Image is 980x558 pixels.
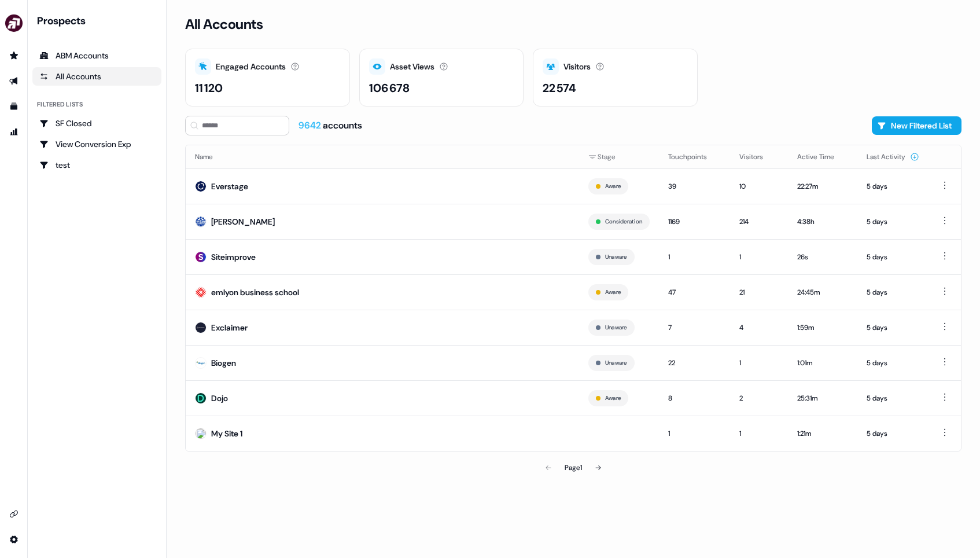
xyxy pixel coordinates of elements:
div: 106 678 [369,79,410,97]
span: 9642 [299,119,323,131]
button: Visitors [739,146,777,167]
button: Aware [605,287,621,298]
a: Go to attribution [5,123,23,141]
div: 22 574 [543,79,576,97]
div: 4 [739,322,779,333]
div: Exclaimer [211,322,248,333]
div: Biogen [211,357,236,369]
div: 214 [739,216,779,227]
button: Unaware [605,358,627,368]
th: Name [186,145,579,168]
div: 24:45m [797,287,848,298]
div: 22:27m [797,181,848,192]
div: Prospects [37,14,161,28]
button: Touchpoints [668,146,721,167]
div: accounts [299,119,362,132]
div: 26s [797,251,848,263]
a: Go to View Conversion Exp [32,135,161,153]
div: 7 [668,322,721,333]
button: Consideration [605,216,642,227]
div: 5 days [867,392,919,404]
div: 5 days [867,357,919,369]
div: Page 1 [565,462,582,473]
a: All accounts [32,67,161,86]
div: SF Closed [39,118,154,129]
div: View Conversion Exp [39,138,154,150]
button: Aware [605,393,621,403]
div: 1 [739,428,779,439]
div: 21 [739,287,779,298]
div: 1:21m [797,428,848,439]
div: 5 days [867,322,919,333]
div: 25:31m [797,392,848,404]
div: test [39,159,154,171]
div: 2 [739,392,779,404]
div: All Accounts [39,71,154,82]
div: 5 days [867,181,919,192]
a: Go to templates [5,97,23,116]
a: Go to prospects [5,46,23,65]
div: Filtered lists [37,100,83,109]
a: Go to SF Closed [32,114,161,133]
div: Siteimprove [211,251,256,263]
div: 5 days [867,251,919,263]
div: My Site 1 [211,428,242,439]
div: 1 [739,357,779,369]
div: 11 120 [195,79,223,97]
div: ABM Accounts [39,50,154,61]
div: [PERSON_NAME] [211,216,275,227]
div: 5 days [867,428,919,439]
div: Everstage [211,181,248,192]
button: Aware [605,181,621,192]
a: Go to integrations [5,530,23,549]
div: 5 days [867,287,919,298]
div: Dojo [211,392,228,404]
div: 1 [668,428,721,439]
button: Last Activity [867,146,919,167]
div: Engaged Accounts [216,61,286,73]
div: 22 [668,357,721,369]
a: Go to outbound experience [5,72,23,90]
div: 5 days [867,216,919,227]
button: Unaware [605,252,627,262]
div: Asset Views [390,61,434,73]
a: ABM Accounts [32,46,161,65]
div: 1 [739,251,779,263]
button: Unaware [605,322,627,333]
div: 10 [739,181,779,192]
div: 8 [668,392,721,404]
h3: All Accounts [185,16,263,33]
a: Go to test [32,156,161,174]
div: 4:38h [797,216,848,227]
div: 1:01m [797,357,848,369]
button: Active Time [797,146,848,167]
a: Go to integrations [5,505,23,523]
div: Visitors [563,61,591,73]
div: 1:59m [797,322,848,333]
button: New Filtered List [872,116,961,135]
div: 1 [668,251,721,263]
div: emlyon business school [211,287,299,298]
div: Stage [588,151,650,163]
div: 47 [668,287,721,298]
div: 1169 [668,216,721,227]
div: 39 [668,181,721,192]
